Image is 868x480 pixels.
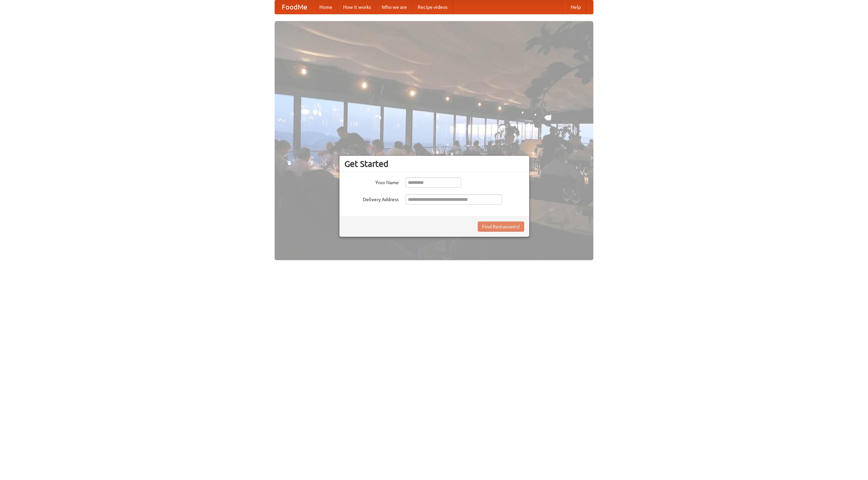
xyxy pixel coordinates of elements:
a: Home [314,0,338,14]
a: FoodMe [275,0,314,14]
label: Your Name [344,177,399,186]
a: Recipe videos [412,0,453,14]
a: How it works [338,0,376,14]
h3: Get Started [344,159,524,169]
button: Find Restaurants! [478,222,524,232]
label: Delivery Address [344,194,399,203]
a: Help [565,0,586,14]
a: Who we are [376,0,412,14]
